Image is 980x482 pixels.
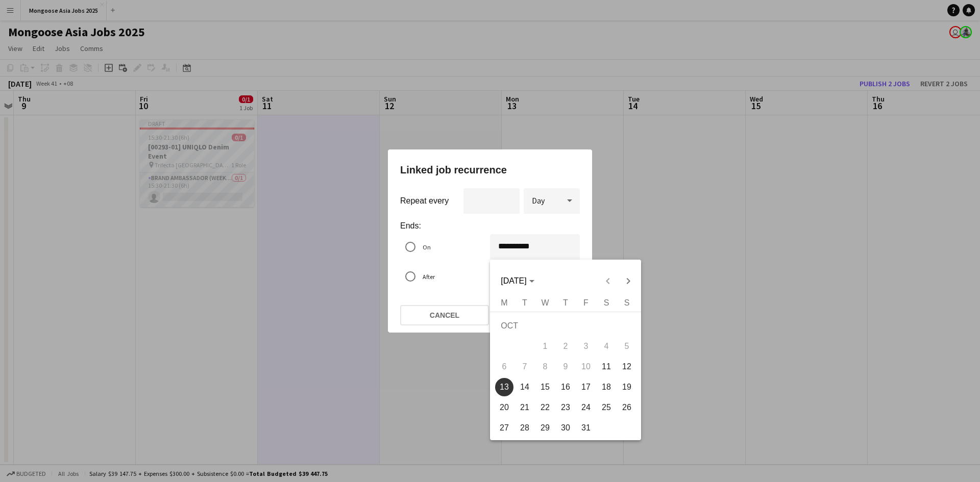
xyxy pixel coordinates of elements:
[535,336,555,357] button: 01-10-2025
[617,397,637,418] button: 26-10-2025
[535,397,555,418] button: 22-10-2025
[563,298,568,307] span: T
[576,377,596,397] button: 17-10-2025
[596,397,617,418] button: 25-10-2025
[514,357,535,377] button: 07-10-2025
[596,377,617,397] button: 18-10-2025
[618,398,636,417] span: 26
[556,337,575,356] span: 2
[495,378,513,396] span: 13
[577,337,595,356] span: 3
[501,298,507,307] span: M
[577,378,595,396] span: 17
[541,298,549,307] span: W
[577,419,595,437] span: 31
[617,357,637,377] button: 12-10-2025
[556,358,575,376] span: 9
[576,418,596,438] button: 31-10-2025
[536,337,554,356] span: 1
[597,398,616,417] span: 25
[536,378,554,396] span: 15
[514,418,535,438] button: 28-10-2025
[597,337,616,356] span: 4
[596,336,617,357] button: 04-10-2025
[576,336,596,357] button: 03-10-2025
[516,358,534,376] span: 7
[555,336,576,357] button: 02-10-2025
[494,418,514,438] button: 27-10-2025
[618,271,639,291] button: Next month
[617,377,637,397] button: 19-10-2025
[618,358,636,376] span: 12
[536,398,554,417] span: 22
[618,378,636,396] span: 19
[576,357,596,377] button: 10-10-2025
[516,378,534,396] span: 14
[617,336,637,357] button: 05-10-2025
[555,397,576,418] button: 23-10-2025
[535,377,555,397] button: 15-10-2025
[495,419,513,437] span: 27
[536,419,554,437] span: 29
[522,298,527,307] span: T
[495,398,513,417] span: 20
[536,358,554,376] span: 8
[514,397,535,418] button: 21-10-2025
[494,377,514,397] button: 13-10-2025
[555,377,576,397] button: 16-10-2025
[624,298,630,307] span: S
[516,419,534,437] span: 28
[501,276,526,285] span: [DATE]
[596,357,617,377] button: 11-10-2025
[516,398,534,417] span: 21
[494,357,514,377] button: 06-10-2025
[497,272,538,290] button: Choose month and year
[597,378,616,396] span: 18
[494,397,514,418] button: 20-10-2025
[576,397,596,418] button: 24-10-2025
[555,357,576,377] button: 09-10-2025
[514,377,535,397] button: 14-10-2025
[577,358,595,376] span: 10
[556,419,575,437] span: 30
[583,298,589,307] span: F
[556,378,575,396] span: 16
[604,298,609,307] span: S
[618,337,636,356] span: 5
[495,358,513,376] span: 6
[577,398,595,417] span: 24
[556,398,575,417] span: 23
[494,316,637,336] td: OCT
[535,357,555,377] button: 08-10-2025
[535,418,555,438] button: 29-10-2025
[555,418,576,438] button: 30-10-2025
[597,358,616,376] span: 11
